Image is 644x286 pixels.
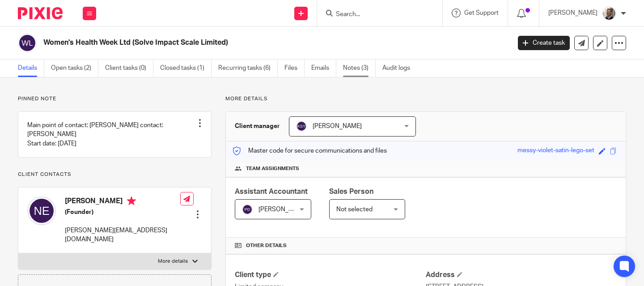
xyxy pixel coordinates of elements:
[426,270,617,280] h4: Address
[18,34,37,52] img: svg%3E
[158,258,188,265] p: More details
[18,7,63,19] img: Pixie
[464,10,499,16] span: Get Support
[235,270,426,280] h4: Client type
[218,60,278,77] a: Recurring tasks (6)
[311,60,336,77] a: Emails
[18,171,212,178] p: Client contacts
[127,196,136,205] i: Primary
[51,60,98,77] a: Open tasks (2)
[27,196,56,225] img: svg%3E
[65,226,180,244] p: [PERSON_NAME][EMAIL_ADDRESS][DOMAIN_NAME]
[329,188,373,195] span: Sales Person
[602,6,616,21] img: Matt%20Circle.png
[258,206,308,213] span: [PERSON_NAME]
[284,60,305,77] a: Files
[242,204,253,215] img: svg%3E
[296,121,307,132] img: svg%3E
[335,11,415,19] input: Search
[43,38,412,47] h2: Women's Health Week Ltd (Solve Impact Scale Limited)
[18,95,212,102] p: Pinned note
[225,95,626,102] p: More details
[518,36,570,50] a: Create task
[313,123,362,129] span: [PERSON_NAME]
[65,208,180,217] h5: (Founder)
[517,146,594,156] div: messy-violet-satin-lego-set
[336,206,373,213] span: Not selected
[246,242,287,249] span: Other details
[246,165,299,172] span: Team assignments
[233,146,387,155] p: Master code for secure communications and files
[18,60,44,77] a: Details
[105,60,153,77] a: Client tasks (0)
[548,9,597,17] p: [PERSON_NAME]
[382,60,417,77] a: Audit logs
[160,60,212,77] a: Closed tasks (1)
[235,188,308,195] span: Assistant Accountant
[235,122,280,131] h3: Client manager
[65,196,180,208] h4: [PERSON_NAME]
[343,60,376,77] a: Notes (3)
